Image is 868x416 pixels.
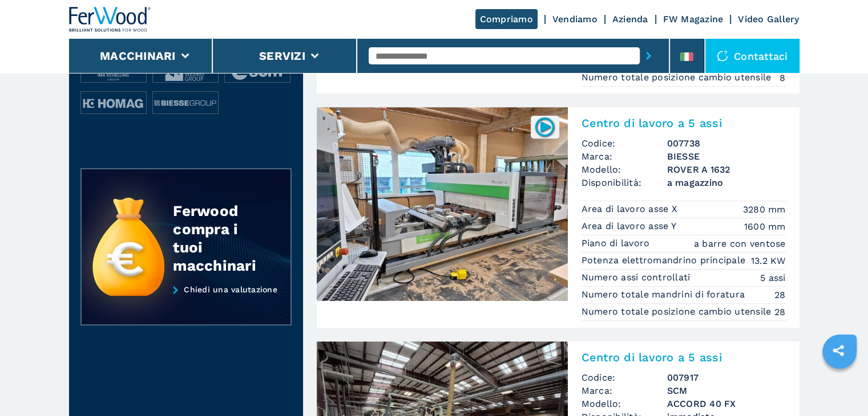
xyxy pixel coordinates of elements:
p: Numero totale mandrini di foratura [582,288,748,301]
a: Chiedi una valutazione [80,285,292,326]
em: 1600 mm [744,220,786,233]
span: Disponibilità: [582,176,667,189]
h3: 007738 [667,137,786,150]
p: Numero assi controllati [582,271,693,284]
button: Servizi [259,49,305,63]
h2: Centro di lavoro a 5 assi [582,116,786,130]
img: 007738 [534,116,556,138]
span: Codice: [582,371,667,384]
em: 28 [774,288,786,301]
a: Centro di lavoro a 5 assi BIESSE ROVER A 1632007738Centro di lavoro a 5 assiCodice:007738Marca:BI... [317,107,800,328]
span: Modello: [582,397,667,410]
p: Numero totale posizione cambio utensile [582,305,774,318]
p: Area di lavoro asse X [582,203,681,215]
h3: ROVER A 1632 [667,163,786,176]
span: Marca: [582,150,667,163]
a: Video Gallery [738,14,799,25]
p: Numero totale posizione cambio utensile [582,71,774,84]
h2: Centro di lavoro a 5 assi [582,350,786,364]
div: Contattaci [705,39,800,73]
p: Piano di lavoro [582,237,653,250]
img: Centro di lavoro a 5 assi BIESSE ROVER A 1632 [317,107,568,301]
span: Modello: [582,163,667,176]
p: Area di lavoro asse Y [582,220,680,233]
img: Contattaci [717,50,728,62]
img: Ferwood [69,7,151,32]
h3: BIESSE [667,150,786,163]
a: sharethis [824,336,853,365]
a: Compriamo [475,9,538,29]
em: 13.2 KW [751,254,786,267]
a: FW Magazine [663,14,724,25]
h3: 007917 [667,371,786,384]
img: image [81,92,146,115]
img: image [153,92,218,115]
h3: SCM [667,384,786,397]
a: Azienda [612,14,648,25]
em: 8 [780,71,785,84]
em: a barre con ventose [694,237,786,250]
div: Ferwood compra i tuoi macchinari [173,202,268,275]
p: Potenza elettromandrino principale [582,254,749,267]
span: a magazzino [667,176,786,189]
span: Codice: [582,137,667,150]
em: 5 assi [760,271,786,284]
h3: ACCORD 40 FX [667,397,786,410]
span: Marca: [582,384,667,397]
button: submit-button [640,43,657,69]
button: Macchinari [100,49,176,63]
em: 28 [774,305,786,319]
a: Vendiamo [552,14,597,25]
iframe: Chat [819,365,859,407]
em: 3280 mm [743,203,786,216]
